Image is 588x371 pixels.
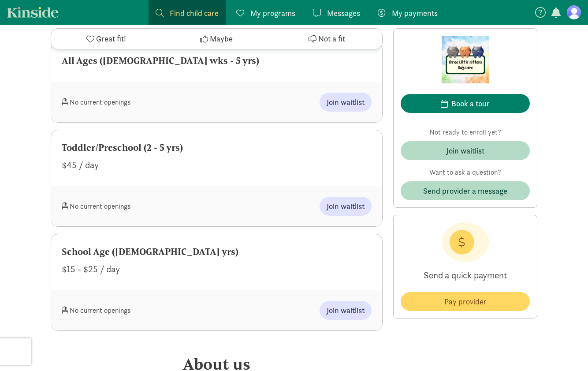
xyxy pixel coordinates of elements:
span: Join waitlist [327,304,365,316]
span: Join waitlist [327,96,365,108]
button: Book a tour [401,94,530,113]
div: School Age ([DEMOGRAPHIC_DATA] yrs) [62,245,372,259]
span: My programs [250,7,295,19]
div: No current openings [62,301,217,320]
p: Want to ask a question? [401,167,530,178]
div: Book a tour [451,97,490,109]
span: My payments [392,7,438,19]
span: Messages [327,7,360,19]
a: Kinside [7,7,59,18]
div: $15 - $25 / day [62,262,372,276]
div: No current openings [62,93,217,112]
button: Maybe [161,29,272,49]
button: Join waitlist [320,93,372,112]
span: Pay provider [444,296,487,307]
div: No current openings [62,197,217,216]
div: Toddler/Preschool (2 - 5 yrs) [62,141,372,155]
div: All Ages ([DEMOGRAPHIC_DATA] wks - 5 yrs) [62,54,372,68]
p: Send a quick payment [401,262,530,289]
span: Find child care [170,7,219,19]
span: Not a fit [318,33,345,45]
button: Great fit! [51,29,161,49]
span: Send provider a message [423,185,507,197]
button: Not a fit [272,29,382,49]
span: Maybe [210,33,233,45]
button: Send provider a message [401,181,530,200]
img: Provider logo [442,36,489,83]
button: Join waitlist [401,141,530,160]
div: $45 / day [62,158,372,172]
p: Not ready to enroll yet? [401,127,530,138]
button: Join waitlist [320,301,372,320]
div: Join waitlist [447,145,484,157]
span: Great fit! [96,33,126,45]
button: Join waitlist [320,197,372,216]
span: Join waitlist [327,200,365,212]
